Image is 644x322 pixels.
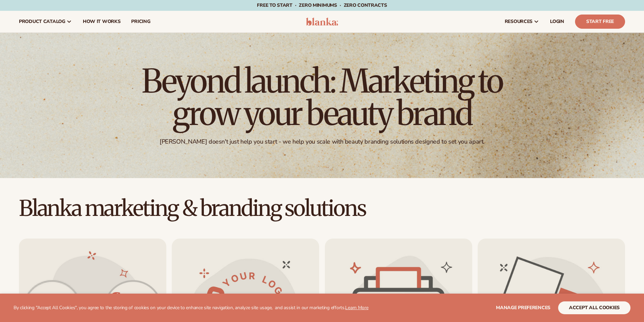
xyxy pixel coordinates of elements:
img: logo [306,18,338,26]
a: LOGIN [545,11,570,32]
a: Start Free [575,15,625,29]
a: product catalog [14,11,77,32]
span: product catalog [19,19,65,24]
a: resources [499,11,545,32]
button: accept all cookies [558,301,630,314]
p: By clicking "Accept All Cookies", you agree to the storing of cookies on your device to enhance s... [14,305,368,311]
span: How It Works [83,19,121,24]
a: Learn More [345,304,368,311]
span: Free to start · ZERO minimums · ZERO contracts [257,2,387,8]
button: Manage preferences [496,301,550,314]
span: pricing [131,19,150,24]
span: LOGIN [550,19,564,24]
span: Manage preferences [496,304,550,311]
div: [PERSON_NAME] doesn't just help you start - we help you scale with beauty branding solutions desi... [160,138,484,146]
a: pricing [126,11,156,32]
a: How It Works [77,11,126,32]
h1: Beyond launch: Marketing to grow your beauty brand [136,65,508,130]
span: resources [505,19,532,24]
